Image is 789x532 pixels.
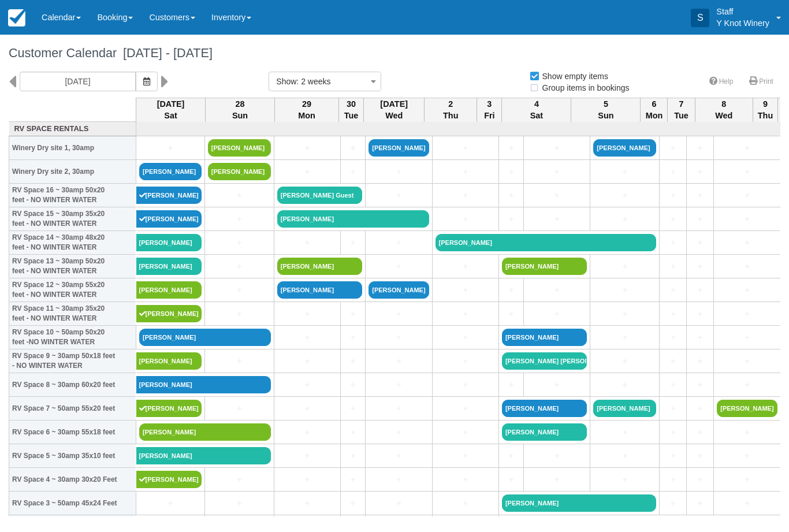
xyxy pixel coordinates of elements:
a: + [527,189,587,202]
label: Show empty items [529,68,616,85]
a: + [690,166,710,178]
th: 4 Sat [502,98,571,122]
a: + [502,379,520,391]
a: + [593,189,656,202]
th: RV Space 4 ~ 30amp 30x20 Feet [9,468,136,492]
a: + [527,284,587,296]
a: + [277,166,337,178]
a: + [436,497,496,509]
th: 30 Tue [339,98,364,122]
a: + [277,474,337,486]
th: Winery Dry site 1, 30amp [9,136,136,160]
a: + [277,379,337,391]
span: [DATE] - [DATE] [117,46,213,60]
a: + [208,355,271,367]
th: RV Space 5 ~ 30amp 35x10 feet [9,444,136,468]
a: [PERSON_NAME] [136,234,202,251]
a: + [344,308,362,320]
a: [PERSON_NAME] [208,163,271,180]
a: [PERSON_NAME] Guest [277,187,362,204]
a: + [527,474,587,486]
a: Help [702,73,740,90]
a: + [690,332,710,344]
a: + [690,355,710,367]
a: + [369,403,429,415]
a: + [717,237,777,249]
a: [PERSON_NAME] [136,376,271,393]
span: Group items in bookings [529,83,639,91]
span: Show [276,77,296,86]
a: + [717,474,777,486]
a: [PERSON_NAME] [139,163,202,180]
a: [PERSON_NAME] [277,258,362,275]
a: + [717,213,777,225]
a: + [593,426,656,438]
a: + [663,261,683,273]
th: RV Space 14 ~ 30amp 48x20 feet - NO WINTER WATER [9,231,136,255]
a: + [663,237,683,249]
a: + [344,355,362,367]
a: + [717,332,777,344]
a: + [527,308,587,320]
a: + [277,497,337,509]
a: + [369,308,429,320]
a: + [344,142,362,154]
a: + [663,284,683,296]
th: RV Space 10 ~ 50amp 50x20 feet -NO WINTER WATER [9,326,136,349]
a: + [663,189,683,202]
a: + [717,284,777,296]
th: 9 Thu [753,98,777,122]
a: + [502,166,520,178]
a: + [277,142,337,154]
a: + [436,403,496,415]
a: [PERSON_NAME] [136,258,202,275]
a: + [344,332,362,344]
a: + [502,142,520,154]
a: + [593,450,656,462]
a: [PERSON_NAME] [502,329,587,346]
a: + [502,213,520,225]
a: + [277,237,337,249]
a: + [139,497,202,509]
p: Y Knot Winery [716,17,769,29]
label: Group items in bookings [529,79,637,96]
a: + [663,403,683,415]
a: + [277,332,337,344]
span: Show empty items [529,72,617,80]
a: + [717,450,777,462]
a: [PERSON_NAME] [369,281,429,299]
a: + [369,166,429,178]
a: + [663,497,683,509]
th: 6 Mon [641,98,668,122]
a: [PERSON_NAME] [502,258,587,275]
a: + [436,426,496,438]
th: [DATE] Wed [364,98,425,122]
a: + [208,308,271,320]
a: [PERSON_NAME] [136,305,202,322]
th: 7 Tue [668,98,695,122]
span: : 2 weeks [296,77,330,86]
th: RV Space 11 ~ 30amp 35x20 feet - NO WINTER WATER [9,302,136,326]
a: [PERSON_NAME] [436,234,657,251]
a: + [369,379,429,391]
a: [PERSON_NAME] [502,494,656,512]
a: + [369,497,429,509]
a: + [690,474,710,486]
a: + [436,355,496,367]
a: + [277,450,337,462]
a: [PERSON_NAME] [136,471,202,488]
a: + [717,379,777,391]
a: + [436,189,496,202]
a: + [369,474,429,486]
a: + [369,189,429,202]
a: + [663,166,683,178]
a: + [344,426,362,438]
a: + [208,237,271,249]
a: + [593,166,656,178]
a: + [593,332,656,344]
a: + [593,308,656,320]
a: [PERSON_NAME] [502,400,587,417]
p: Staff [716,6,769,17]
th: RV Space 15 ~ 30amp 35x20 feet - NO WINTER WATER [9,207,136,231]
a: + [436,284,496,296]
